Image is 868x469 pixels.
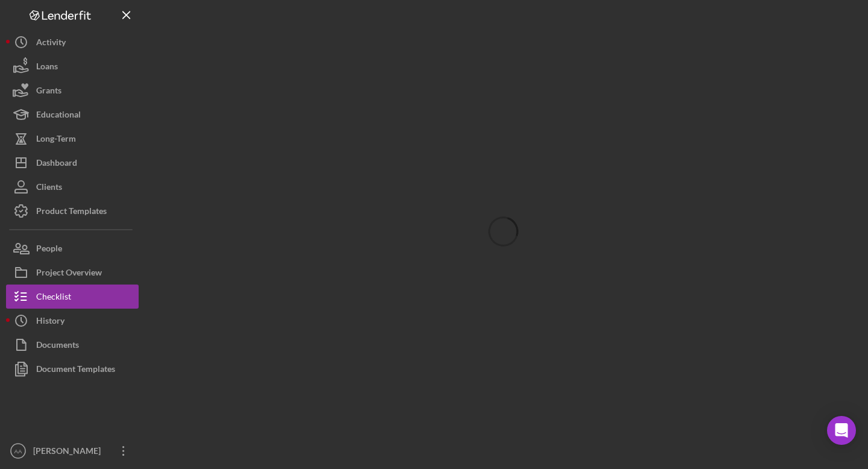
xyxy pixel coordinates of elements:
button: Grants [6,78,139,102]
button: Documents [6,333,139,357]
button: Educational [6,102,139,127]
div: Product Templates [36,199,107,226]
button: Dashboard [6,151,139,175]
button: People [6,236,139,260]
div: Dashboard [36,151,77,178]
div: Open Intercom Messenger [827,416,856,445]
button: Product Templates [6,199,139,223]
div: Activity [36,30,66,57]
div: Checklist [36,285,71,312]
div: Document Templates [36,357,115,384]
button: Document Templates [6,357,139,381]
div: Loans [36,54,58,81]
div: Project Overview [36,260,102,288]
button: Project Overview [6,260,139,285]
button: Clients [6,175,139,199]
div: Grants [36,78,61,105]
button: Checklist [6,285,139,309]
div: Educational [36,102,81,130]
div: Clients [36,175,62,202]
div: Long-Term [36,127,76,154]
div: [PERSON_NAME] [30,439,108,466]
div: Documents [36,333,79,360]
button: Activity [6,30,139,54]
div: People [36,236,62,263]
div: History [36,309,64,336]
button: History [6,309,139,333]
button: Long-Term [6,127,139,151]
button: AA[PERSON_NAME] [6,439,139,463]
button: Loans [6,54,139,78]
text: AA [14,448,22,455]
